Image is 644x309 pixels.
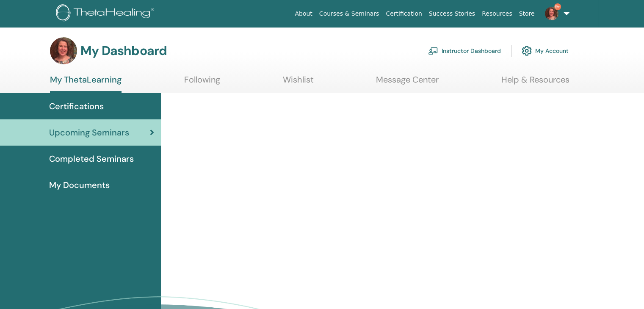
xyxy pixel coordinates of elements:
a: Wishlist [283,74,314,91]
a: Resources [478,6,516,22]
img: chalkboard-teacher.svg [428,47,438,55]
a: My Account [522,41,569,60]
a: Instructor Dashboard [428,41,501,60]
a: Message Center [376,74,439,91]
span: 9+ [554,3,561,10]
a: Following [184,74,220,91]
a: Courses & Seminars [316,6,383,22]
span: Certifications [49,100,104,113]
a: About [291,6,315,22]
span: Upcoming Seminars [49,126,129,139]
a: Store [516,6,538,22]
a: My ThetaLearning [50,74,122,93]
span: My Documents [49,179,110,191]
a: Help & Resources [501,74,569,91]
img: default.jpg [545,7,558,20]
span: Completed Seminars [49,152,134,165]
a: Certification [382,6,425,22]
img: default.jpg [50,37,77,64]
a: Success Stories [426,6,478,22]
img: logo.png [56,4,157,23]
h3: My Dashboard [80,43,167,58]
img: cog.svg [522,44,532,58]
